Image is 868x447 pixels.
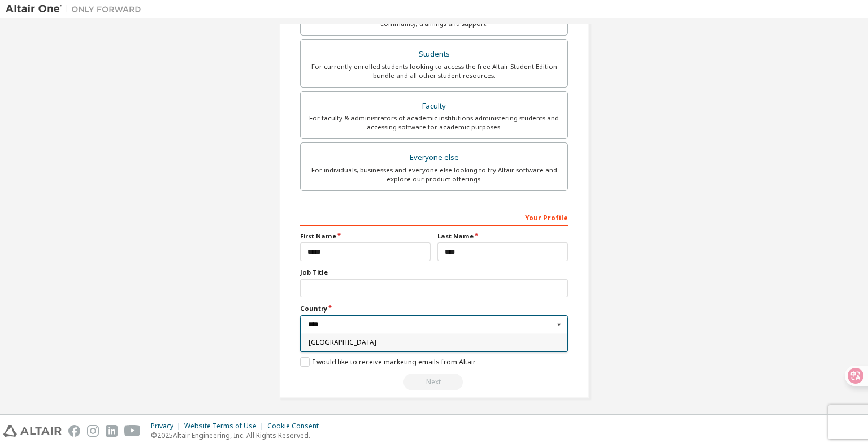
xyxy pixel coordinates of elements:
[300,374,568,390] div: Read and acccept EULA to continue
[151,422,184,431] div: Privacy
[309,339,560,346] span: [GEOGRAPHIC_DATA]
[300,357,476,367] label: I would like to receive marketing emails from Altair
[3,425,62,437] img: altair_logo.svg
[68,425,80,437] img: facebook.svg
[151,431,325,440] p: © 2025 Altair Engineering, Inc. All Rights Reserved.
[307,98,561,114] div: Faculty
[300,232,431,241] label: First Name
[106,425,118,437] img: linkedin.svg
[307,114,561,132] div: For faculty & administrators of academic institutions administering students and accessing softwa...
[87,425,99,437] img: instagram.svg
[267,422,325,431] div: Cookie Consent
[6,3,147,15] img: Altair One
[124,425,141,437] img: youtube.svg
[307,46,561,62] div: Students
[307,62,561,80] div: For currently enrolled students looking to access the free Altair Student Edition bundle and all ...
[184,422,267,431] div: Website Terms of Use
[307,150,561,166] div: Everyone else
[300,268,568,277] label: Job Title
[300,208,568,226] div: Your Profile
[437,232,568,241] label: Last Name
[300,304,568,313] label: Country
[307,166,561,184] div: For individuals, businesses and everyone else looking to try Altair software and explore our prod...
